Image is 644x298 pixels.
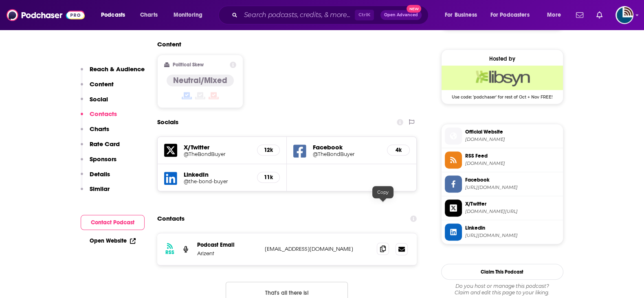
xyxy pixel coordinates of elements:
span: Do you host or manage this podcast? [441,283,563,289]
span: Podcasts [101,9,125,21]
h5: Facebook [313,143,380,151]
span: Official Website [465,128,560,136]
span: https://www.facebook.com/TheBondBuyer [465,184,560,191]
button: Open AdvancedNew [380,10,422,20]
a: @the-bond-buyer [184,178,251,184]
span: Open Advanced [384,13,418,17]
span: For Podcasters [490,9,530,21]
a: RSS Feed[DOMAIN_NAME] [445,151,560,169]
span: RSS Feed [465,152,560,160]
span: Monitoring [174,9,202,21]
p: Social [90,95,108,103]
button: Charts [81,125,109,140]
h4: Neutral/Mixed [173,75,227,85]
p: Reach & Audience [90,65,145,73]
a: Open Website [90,237,136,244]
p: Content [90,80,114,88]
button: Social [81,95,108,110]
div: Copy [372,186,393,198]
button: Claim This Podcast [441,264,563,280]
a: Facebook[URL][DOMAIN_NAME] [445,175,560,193]
img: Libsyn Deal: Use code: 'podchaser' for rest of Oct + Nov FREE! [442,66,563,90]
button: Contacts [81,110,117,125]
button: open menu [485,9,541,22]
span: Linkedin [465,224,560,232]
span: X/Twitter [465,200,560,208]
a: Libsyn Deal: Use code: 'podchaser' for rest of Oct + Nov FREE! [442,66,563,99]
button: Reach & Audience [81,65,145,80]
h3: RSS [165,249,174,256]
button: open menu [541,9,571,22]
span: Use code: 'podchaser' for rest of Oct + Nov FREE! [442,90,563,100]
p: Sponsors [90,155,116,163]
p: Contacts [90,110,117,118]
span: Charts [140,9,158,21]
button: Details [81,170,110,185]
input: Search podcasts, credits, & more... [241,9,355,22]
span: twitter.com/TheBondBuyer [465,208,560,215]
h5: 12k [264,147,273,153]
div: Search podcasts, credits, & more... [226,6,436,24]
a: @TheBondBuyer [313,151,380,157]
div: Claim and edit this page to your liking. [441,283,563,296]
h5: 11k [264,174,273,181]
span: https://www.linkedin.com/company/the-bond-buyer [465,232,560,239]
a: @TheBondBuyer [184,151,251,157]
span: More [547,9,561,21]
h2: Socials [157,114,178,130]
a: Linkedin[URL][DOMAIN_NAME] [445,223,560,241]
span: Facebook [465,176,560,184]
p: [EMAIL_ADDRESS][DOMAIN_NAME] [265,245,371,252]
span: New [407,5,421,13]
div: Hosted by [442,55,563,62]
p: Rate Card [90,140,120,148]
span: bondbuyer.com [465,136,560,142]
a: Show notifications dropdown [573,8,587,22]
p: Podcast Email [197,241,258,248]
a: Official Website[DOMAIN_NAME] [445,127,560,145]
img: User Profile [615,6,633,24]
p: Arizent [197,250,258,257]
h2: Contacts [157,211,185,226]
h5: LinkedIn [184,171,251,178]
img: Podchaser - Follow, Share and Rate Podcasts [7,7,85,23]
span: For Business [445,9,477,21]
button: Show profile menu [615,6,633,24]
p: Similar [90,185,110,193]
button: open menu [168,9,213,22]
span: Logged in as tdunyak [615,6,633,24]
h5: 4k [394,147,403,153]
a: Show notifications dropdown [593,8,606,22]
button: Similar [81,185,110,200]
p: Details [90,170,110,178]
h2: Political Skew [173,62,204,68]
span: Ctrl K [355,10,374,20]
a: X/Twitter[DOMAIN_NAME][URL] [445,199,560,217]
span: bondbuyer.libsyn.com [465,160,560,167]
button: Contact Podcast [81,215,145,230]
h2: Content [157,40,411,48]
button: Rate Card [81,140,120,155]
h5: X/Twitter [184,143,251,151]
button: Content [81,80,114,95]
button: open menu [95,9,136,22]
button: Sponsors [81,155,116,170]
a: Charts [135,9,163,22]
button: open menu [439,9,487,22]
p: Charts [90,125,109,133]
